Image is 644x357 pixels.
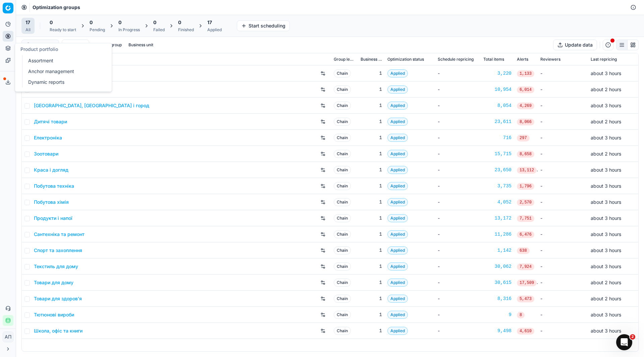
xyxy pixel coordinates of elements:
[483,295,512,302] div: 8,316
[387,262,408,271] span: Applied
[126,41,156,49] button: Business unit
[387,69,408,77] span: Applied
[34,311,74,318] a: Тютюнові вироби
[538,81,588,98] td: -
[538,162,588,178] td: -
[483,134,512,141] a: 716
[435,81,481,98] td: -
[538,258,588,275] td: -
[34,102,149,109] a: [GEOGRAPHIC_DATA], [GEOGRAPHIC_DATA] і город
[334,85,351,94] span: Chain
[25,77,104,87] a: Dynamic reports
[90,19,93,26] span: 0
[334,198,351,206] span: Chain
[387,246,408,254] span: Applied
[34,183,74,189] a: Побутова техніка
[591,103,621,108] span: about 3 hours
[334,311,351,319] span: Chain
[34,42,55,48] input: Search
[34,151,58,157] a: Зоотовари
[361,311,382,318] div: 1
[517,86,534,93] span: 6,014
[483,279,512,286] a: 30,615
[334,57,355,62] span: Group level
[591,119,621,124] span: about 2 hours
[334,118,351,126] span: Chain
[25,19,30,26] span: 17
[387,311,408,319] span: Applied
[361,102,382,109] div: 1
[361,199,382,205] div: 1
[483,151,512,157] div: 15,715
[435,291,481,307] td: -
[591,135,621,140] span: about 3 hours
[435,275,481,291] td: -
[538,98,588,114] td: -
[334,166,351,174] span: Chain
[34,215,72,222] a: Продукти і напої
[361,70,382,77] div: 1
[517,199,534,206] span: 2,570
[591,57,617,62] span: Last repricing
[435,65,481,81] td: -
[25,56,104,65] a: Assortment
[34,328,83,334] a: Школа, офіс та книги
[334,230,351,238] span: Chain
[517,312,525,318] span: 8
[616,334,632,350] iframe: Intercom live chat
[517,167,537,174] span: 13,112
[34,167,68,173] a: Краса і догляд
[591,70,621,76] span: about 3 hours
[334,327,351,335] span: Chain
[3,332,13,342] button: АП
[591,183,621,189] span: about 3 hours
[483,231,512,238] a: 11,286
[34,134,62,141] a: Електроніка
[361,57,382,62] span: Business unit
[435,242,481,258] td: -
[34,199,69,205] a: Побутова хімія
[483,70,512,77] a: 3,220
[483,215,512,222] div: 13,172
[435,114,481,130] td: -
[483,118,512,125] a: 23,611
[517,183,534,190] span: 1,796
[591,167,621,173] span: about 3 hours
[387,134,408,142] span: Applied
[483,199,512,205] a: 4,052
[483,86,512,93] div: 10,954
[34,279,73,286] a: Товари для дому
[361,328,382,334] div: 1
[483,57,504,62] span: Total items
[334,262,351,271] span: Chain
[435,226,481,242] td: -
[361,279,382,286] div: 1
[387,327,408,335] span: Applied
[435,258,481,275] td: -
[33,4,80,11] span: Optimization groups
[387,214,408,222] span: Applied
[591,328,621,334] span: about 3 hours
[483,102,512,109] a: 8,054
[387,295,408,303] span: Applied
[517,215,534,222] span: 7,751
[517,151,534,158] span: 8,658
[538,130,588,146] td: -
[538,178,588,194] td: -
[483,328,512,334] a: 9,498
[483,183,512,189] a: 3,735
[517,328,534,335] span: 4,610
[517,103,534,109] span: 4,269
[538,194,588,210] td: -
[517,135,530,141] span: 297
[591,199,621,205] span: about 3 hours
[361,134,382,141] div: 1
[361,118,382,125] div: 1
[435,210,481,226] td: -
